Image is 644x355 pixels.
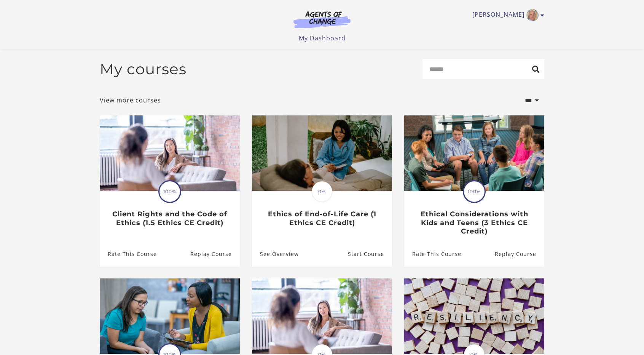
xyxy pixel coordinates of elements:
h3: Client Rights and the Code of Ethics (1.5 Ethics CE Credit) [108,210,231,227]
h3: Ethical Considerations with Kids and Teens (3 Ethics CE Credit) [412,210,536,236]
span: 100% [159,181,180,202]
span: 0% [312,181,332,202]
a: My Dashboard [299,34,346,42]
a: Client Rights and the Code of Ethics (1.5 Ethics CE Credit): Rate This Course [100,241,157,266]
a: Client Rights and the Code of Ethics (1.5 Ethics CE Credit): Resume Course [190,241,240,266]
a: Ethical Considerations with Kids and Teens (3 Ethics CE Credit): Resume Course [495,241,544,266]
a: Toggle menu [472,9,540,21]
a: Ethical Considerations with Kids and Teens (3 Ethics CE Credit): Rate This Course [404,241,461,266]
a: Ethics of End-of-Life Care (1 Ethics CE Credit): See Overview [252,241,299,266]
h2: My courses [100,60,187,78]
span: 100% [464,181,485,202]
a: Ethics of End-of-Life Care (1 Ethics CE Credit): Resume Course [348,241,392,266]
a: View more courses [100,96,161,105]
h3: Ethics of End-of-Life Care (1 Ethics CE Credit) [260,210,384,227]
img: Agents of Change Logo [285,11,359,28]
